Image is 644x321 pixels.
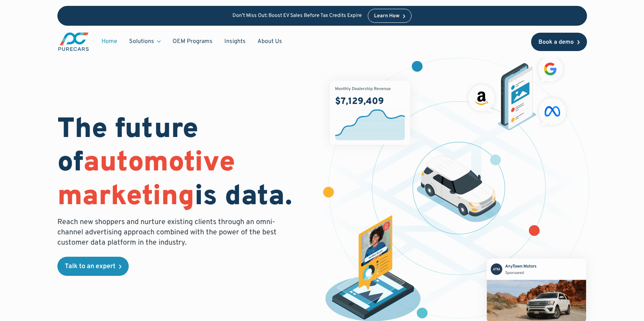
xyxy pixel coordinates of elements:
a: OEM Programs [167,35,218,48]
img: ads on social media and advertising partners [465,53,570,130]
div: Learn How [374,14,399,19]
a: Talk to an expert [57,257,129,276]
img: purecars logo [57,32,90,52]
a: Home [96,35,123,48]
a: About Us [252,35,288,48]
a: Insights [218,35,252,48]
span: is data. [195,180,292,215]
p: Don’t Miss Out: Boost EV Sales Before Tax Credits Expire [232,13,362,19]
div: Solutions [129,37,154,46]
a: main [57,32,90,52]
p: Reach new shoppers and nurture existing clients through an omni-channel advertising approach comb... [57,217,281,248]
a: Book a demo [531,33,587,51]
img: chart showing monthly dealership revenue of $7m [330,81,410,145]
span: The future of [57,112,198,181]
div: Solutions [123,35,167,48]
img: illustration of a vehicle [417,155,501,222]
span: automotive marketing [57,146,235,214]
a: Learn How [368,9,412,23]
div: Book a demo [538,39,574,45]
div: Talk to an expert [65,263,115,270]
